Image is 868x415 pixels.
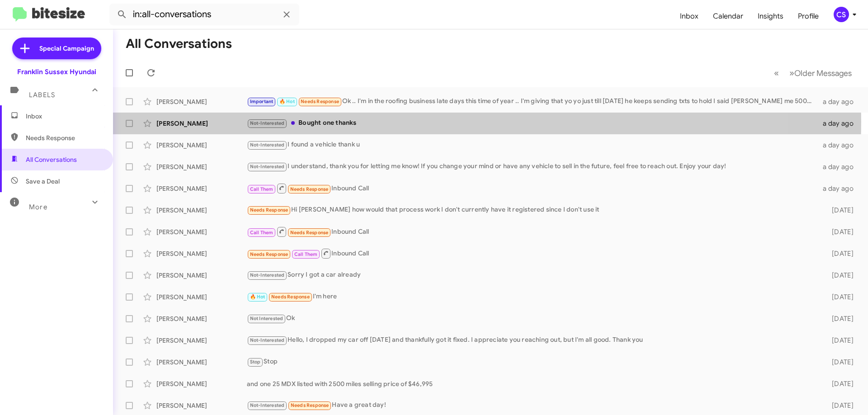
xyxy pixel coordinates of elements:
[156,119,247,128] div: [PERSON_NAME]
[794,68,852,78] span: Older Messages
[250,142,285,148] span: Not-Interested
[29,203,47,211] span: More
[17,67,96,76] div: Franklin Sussex Hyundai
[247,140,817,150] div: I found a vehicle thank u
[250,402,285,408] span: Not-Interested
[156,227,247,236] div: [PERSON_NAME]
[26,155,77,164] span: All Conversations
[156,358,247,367] div: [PERSON_NAME]
[817,206,861,215] div: [DATE]
[817,162,861,171] div: a day ago
[12,38,101,59] a: Special Campaign
[250,251,288,257] span: Needs Response
[247,248,817,259] div: Inbound Call
[250,294,265,300] span: 🔥 Hot
[817,184,861,193] div: a day ago
[247,270,817,280] div: Sorry I got a car already
[156,141,247,150] div: [PERSON_NAME]
[817,249,861,258] div: [DATE]
[156,184,247,193] div: [PERSON_NAME]
[156,292,247,302] div: [PERSON_NAME]
[294,251,318,257] span: Call Them
[271,294,310,300] span: Needs Response
[247,313,817,324] div: Ok
[834,7,849,22] div: CS
[817,336,861,345] div: [DATE]
[250,230,274,236] span: Call Them
[156,97,247,106] div: [PERSON_NAME]
[26,112,103,121] span: Inbox
[156,249,247,258] div: [PERSON_NAME]
[817,271,861,280] div: [DATE]
[817,97,861,106] div: a day ago
[247,161,817,172] div: I understand, thank you for letting me know! If you change your mind or have any vehicle to sell ...
[26,177,60,186] span: Save a Deal
[817,379,861,388] div: [DATE]
[247,379,817,388] div: and one 25 MDX listed with 2500 miles selling price of $46,995
[706,3,750,29] a: Calendar
[750,3,791,29] a: Insights
[250,359,261,365] span: Stop
[247,96,817,107] div: Ok .. I'm in the roofing business late days this time of year .. I'm giving that yo yo just till ...
[817,358,861,367] div: [DATE]
[250,316,283,321] span: Not Interested
[290,186,329,192] span: Needs Response
[769,64,784,82] button: Previous
[126,37,232,51] h1: All Conversations
[250,337,285,343] span: Not-Interested
[789,67,794,79] span: »
[247,400,817,410] div: Have a great day!
[109,4,299,25] input: Search
[817,227,861,236] div: [DATE]
[39,44,94,53] span: Special Campaign
[769,64,857,82] nav: Page navigation example
[29,91,55,99] span: Labels
[247,183,817,194] div: Inbound Call
[156,314,247,323] div: [PERSON_NAME]
[250,186,274,192] span: Call Them
[247,205,817,215] div: Hi [PERSON_NAME] how would that process work I don't currently have it registered since I don't u...
[156,336,247,345] div: [PERSON_NAME]
[817,119,861,128] div: a day ago
[291,402,329,408] span: Needs Response
[247,118,817,128] div: Bought one thanks
[247,226,817,237] div: Inbound Call
[817,141,861,150] div: a day ago
[250,164,285,170] span: Not-Interested
[817,401,861,410] div: [DATE]
[791,3,826,29] a: Profile
[817,292,861,302] div: [DATE]
[250,99,274,104] span: Important
[673,3,706,29] a: Inbox
[784,64,857,82] button: Next
[156,379,247,388] div: [PERSON_NAME]
[247,357,817,367] div: Stop
[250,272,285,278] span: Not-Interested
[290,230,329,236] span: Needs Response
[156,162,247,171] div: [PERSON_NAME]
[247,292,817,302] div: I'm here
[826,7,858,22] button: CS
[156,401,247,410] div: [PERSON_NAME]
[279,99,295,104] span: 🔥 Hot
[250,120,285,126] span: Not-Interested
[156,271,247,280] div: [PERSON_NAME]
[156,206,247,215] div: [PERSON_NAME]
[26,133,103,142] span: Needs Response
[247,335,817,345] div: Hello, I dropped my car off [DATE] and thankfully got it fixed. I appreciate you reaching out, bu...
[301,99,339,104] span: Needs Response
[817,314,861,323] div: [DATE]
[774,67,779,79] span: «
[250,207,288,213] span: Needs Response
